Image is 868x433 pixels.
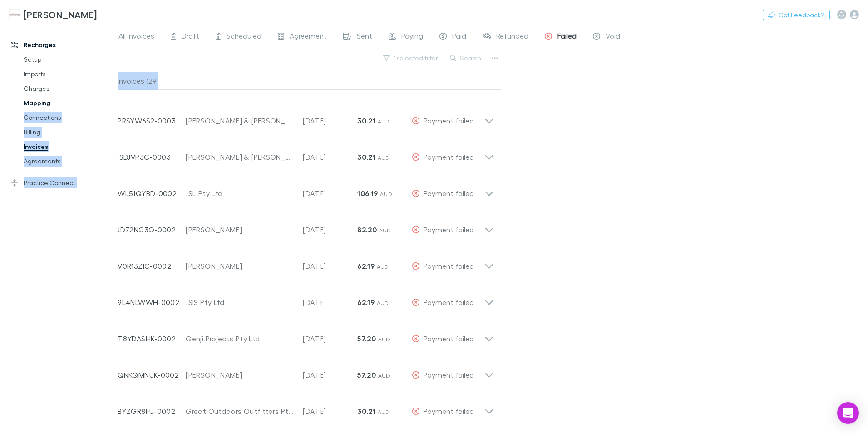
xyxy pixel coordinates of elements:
[186,152,294,162] div: [PERSON_NAME] & [PERSON_NAME]
[186,406,294,417] div: Great Outdoors Outfitters Pty Ltd
[110,244,501,280] div: V0R13ZIC-0002[PERSON_NAME][DATE]62.19 AUDPayment failed
[110,280,501,317] div: 9L4NLWWH-0002JSIS Pty Ltd[DATE]62.19 AUDPayment failed
[303,333,357,344] p: [DATE]
[118,297,186,308] p: 9L4NLWWH-0002
[377,263,389,270] span: AUD
[118,152,186,162] p: ISDJVP3C-0003
[357,153,375,162] strong: 30.21
[186,188,294,199] div: JSL Pty Ltd
[118,406,186,417] p: BYZGR8FU-0002
[9,9,20,20] img: Hales Douglass's Logo
[303,261,357,271] p: [DATE]
[15,139,123,154] a: Invoices
[303,297,357,308] p: [DATE]
[186,115,294,126] div: [PERSON_NAME] & [PERSON_NAME]
[110,172,501,208] div: WL51QYBD-0002JSL Pty Ltd[DATE]106.19 AUDPayment failed
[227,31,261,43] span: Scheduled
[378,154,390,161] span: AUD
[15,110,123,125] a: Connections
[424,225,474,234] span: Payment failed
[452,31,466,43] span: Paid
[379,53,444,64] button: 1 selected filter
[424,153,474,161] span: Payment failed
[357,189,378,198] strong: 106.19
[357,261,375,271] strong: 62.19
[118,31,154,43] span: All invoices
[357,407,375,416] strong: 30.21
[110,208,501,244] div: JD72NC3O-0002[PERSON_NAME][DATE]82.20 AUDPayment failed
[357,334,376,343] strong: 57.20
[445,53,487,64] button: Search
[496,31,528,43] span: Refunded
[606,31,620,43] span: Void
[303,224,357,235] p: [DATE]
[110,389,501,426] div: BYZGR8FU-0002Great Outdoors Outfitters Pty Ltd[DATE]30.21 AUDPayment failed
[118,261,186,271] p: V0R13ZIC-0002
[15,81,123,96] a: Charges
[186,261,294,271] div: [PERSON_NAME]
[4,4,102,25] a: [PERSON_NAME]
[380,191,392,197] span: AUD
[186,297,294,308] div: JSIS Pty Ltd
[424,334,474,343] span: Payment failed
[15,154,123,168] a: Agreements
[186,224,294,235] div: [PERSON_NAME]
[118,115,186,126] p: PRSYW6S2-0003
[303,188,357,199] p: [DATE]
[357,370,376,379] strong: 57.20
[118,333,186,344] p: T8YDASHK-0002
[24,9,97,20] h3: [PERSON_NAME]
[290,31,327,43] span: Agreement
[182,31,199,43] span: Draft
[303,152,357,162] p: [DATE]
[379,227,391,234] span: AUD
[424,189,474,197] span: Payment failed
[15,96,123,110] a: Mapping
[357,31,372,43] span: Sent
[763,10,830,20] button: Got Feedback?
[110,317,501,353] div: T8YDASHK-0002Genji Projects Pty Ltd[DATE]57.20 AUDPayment failed
[15,125,123,139] a: Billing
[424,261,474,270] span: Payment failed
[2,38,123,52] a: Recharges
[378,372,390,379] span: AUD
[15,52,123,67] a: Setup
[837,402,859,424] div: Open Intercom Messenger
[110,353,501,389] div: QNKQMNUK-0002[PERSON_NAME][DATE]57.20 AUDPayment failed
[303,369,357,380] p: [DATE]
[378,118,390,125] span: AUD
[424,370,474,379] span: Payment failed
[557,31,577,43] span: Failed
[378,408,390,415] span: AUD
[357,116,375,125] strong: 30.21
[357,225,377,234] strong: 82.20
[377,300,389,306] span: AUD
[424,116,474,125] span: Payment failed
[186,333,294,344] div: Genji Projects Pty Ltd
[303,115,357,126] p: [DATE]
[303,406,357,417] p: [DATE]
[118,188,186,199] p: WL51QYBD-0002
[118,224,186,235] p: JD72NC3O-0002
[357,298,375,307] strong: 62.19
[401,31,423,43] span: Paying
[2,176,123,190] a: Practice Connect
[424,298,474,306] span: Payment failed
[118,369,186,380] p: QNKQMNUK-0002
[110,99,501,135] div: PRSYW6S2-0003[PERSON_NAME] & [PERSON_NAME][DATE]30.21 AUDPayment failed
[15,67,123,81] a: Imports
[110,135,501,172] div: ISDJVP3C-0003[PERSON_NAME] & [PERSON_NAME][DATE]30.21 AUDPayment failed
[378,336,390,343] span: AUD
[186,369,294,380] div: [PERSON_NAME]
[424,407,474,415] span: Payment failed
